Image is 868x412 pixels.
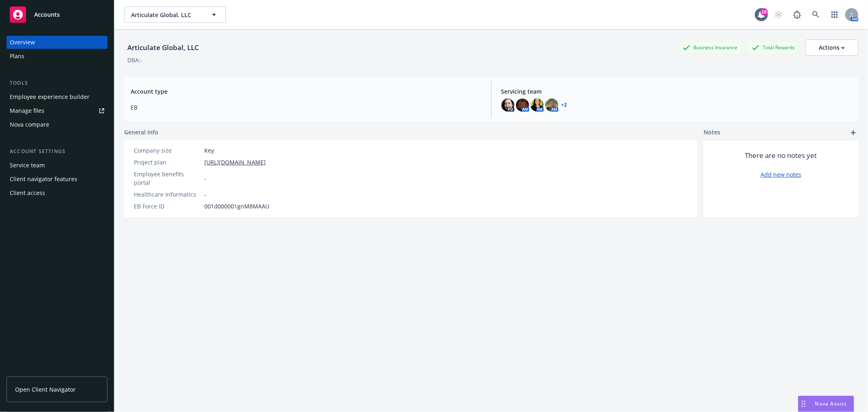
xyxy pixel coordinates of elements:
[798,396,854,412] button: Nova Assist
[770,7,787,23] a: Start snowing
[131,87,481,96] span: Account type
[826,7,843,23] a: Switch app
[131,103,481,112] span: EB
[124,42,202,53] div: Articulate Global, LLC
[748,42,799,53] div: Total Rewards
[848,128,858,138] a: add
[808,7,824,23] a: Search
[124,7,226,23] button: Articulate Global, LLC
[531,99,544,112] img: photo
[761,170,801,179] a: Add new notes
[204,174,206,183] span: -
[7,104,107,117] a: Manage files
[679,42,741,53] div: Business Insurance
[745,151,817,160] span: There are no notes yet
[789,7,805,23] a: Report a Bug
[131,11,201,19] span: Articulate Global, LLC
[15,385,76,394] span: Open Client Navigator
[134,190,201,199] div: Healthcare Informatics
[204,158,266,167] a: [URL][DOMAIN_NAME]
[134,146,201,155] div: Company size
[7,79,107,87] div: Tools
[7,147,107,156] div: Account settings
[204,202,269,210] span: 001d000001gnM8MAAU
[501,99,514,112] img: photo
[34,11,60,18] span: Accounts
[562,103,567,107] a: +2
[10,36,35,49] div: Overview
[7,3,107,26] a: Accounts
[7,159,107,172] a: Service team
[7,173,107,186] a: Client navigator features
[7,118,107,131] a: Nova compare
[819,40,845,55] div: Actions
[10,50,24,63] div: Plans
[501,87,852,96] span: Servicing team
[134,202,201,210] div: EB Force ID
[10,90,90,103] div: Employee experience builder
[805,39,858,56] button: Actions
[7,36,107,49] a: Overview
[127,56,142,64] div: DBA: -
[10,173,77,186] div: Client navigator features
[7,50,107,63] a: Plans
[204,190,206,199] span: -
[704,128,720,138] span: Notes
[10,104,44,117] div: Manage files
[7,90,107,103] a: Employee experience builder
[134,170,201,187] div: Employee benefits portal
[124,128,158,136] span: General info
[7,186,107,199] a: Client access
[545,99,558,112] img: photo
[10,186,45,199] div: Client access
[10,118,49,131] div: Nova compare
[134,158,201,167] div: Project plan
[516,99,529,112] img: photo
[10,159,45,172] div: Service team
[204,146,214,155] span: Key
[815,400,847,407] span: Nova Assist
[761,8,768,15] div: 10
[798,396,809,412] div: Drag to move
